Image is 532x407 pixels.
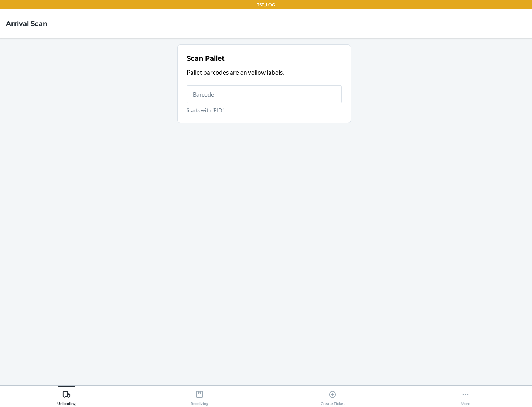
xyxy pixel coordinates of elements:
button: Receiving [133,386,266,406]
button: Create Ticket [266,386,399,406]
div: Receiving [191,387,208,406]
div: More [461,387,470,406]
h4: Arrival Scan [6,19,47,28]
input: Starts with 'PID' [187,85,342,103]
button: More [399,386,532,406]
div: Unloading [57,387,76,406]
div: Create Ticket [321,387,345,406]
p: Starts with 'PID' [187,106,342,114]
p: Pallet barcodes are on yellow labels. [187,68,342,77]
p: TST_LOG [257,1,275,8]
h2: Scan Pallet [187,54,225,63]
